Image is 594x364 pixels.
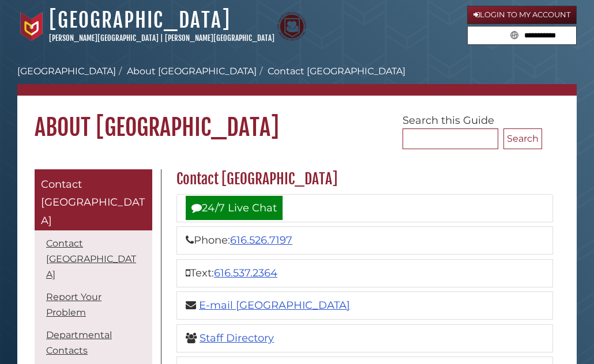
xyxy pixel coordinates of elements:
a: About [GEOGRAPHIC_DATA] [127,66,257,77]
nav: breadcrumb [17,65,577,96]
h1: About [GEOGRAPHIC_DATA] [17,96,577,142]
a: E-mail [GEOGRAPHIC_DATA] [199,299,350,312]
a: Contact [GEOGRAPHIC_DATA] [46,238,136,280]
li: Contact [GEOGRAPHIC_DATA] [257,65,405,78]
a: 616.537.2364 [214,267,277,279]
h2: Contact [GEOGRAPHIC_DATA] [171,170,559,188]
li: Text: [176,259,553,287]
a: Departmental Contacts [46,329,112,356]
a: Report Your Problem [46,291,101,318]
button: Search [503,128,542,149]
a: 24/7 Live Chat [186,196,283,220]
a: Login to My Account [467,6,577,24]
img: Calvin University [17,12,46,41]
a: [PERSON_NAME][GEOGRAPHIC_DATA] [165,33,275,43]
a: Contact [GEOGRAPHIC_DATA] [35,169,152,231]
a: [GEOGRAPHIC_DATA] [49,7,231,33]
a: Staff Directory [200,332,274,344]
span: | [160,33,163,43]
form: Search library guides, policies, and FAQs. [467,26,577,45]
img: Calvin Theological Seminary [277,12,306,41]
a: 616.526.7197 [230,234,292,247]
span: Contact [GEOGRAPHIC_DATA] [41,178,145,227]
button: Search [507,26,522,42]
li: Phone: [176,226,553,255]
a: [GEOGRAPHIC_DATA] [17,66,116,77]
a: [PERSON_NAME][GEOGRAPHIC_DATA] [49,33,159,43]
